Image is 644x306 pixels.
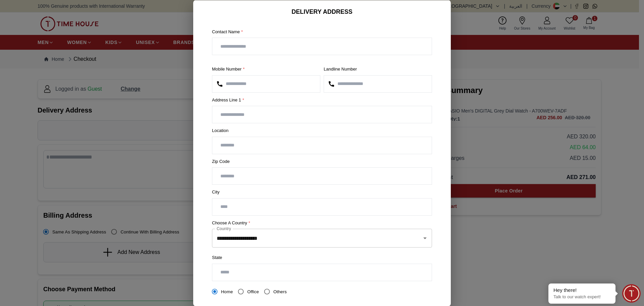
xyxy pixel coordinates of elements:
button: Open [420,233,430,243]
span: Home [221,289,233,294]
label: City [212,189,432,195]
h6: DELIVERY ADDRESS [207,7,437,16]
label: Address Line 1 [212,96,432,103]
label: Contact Name [212,28,432,35]
span: Others [273,289,287,294]
p: Talk to our watch expert! [553,294,610,300]
label: Country [217,226,231,231]
label: Mobile Number [212,66,320,73]
label: Landline Number [324,66,432,73]
span: Office [247,289,259,294]
div: Chat Widget [622,284,641,303]
div: Hey there! [553,287,610,294]
label: State [212,254,432,261]
label: Choose a country [212,219,432,226]
label: Zip Code [212,158,432,165]
label: Location [212,127,432,134]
